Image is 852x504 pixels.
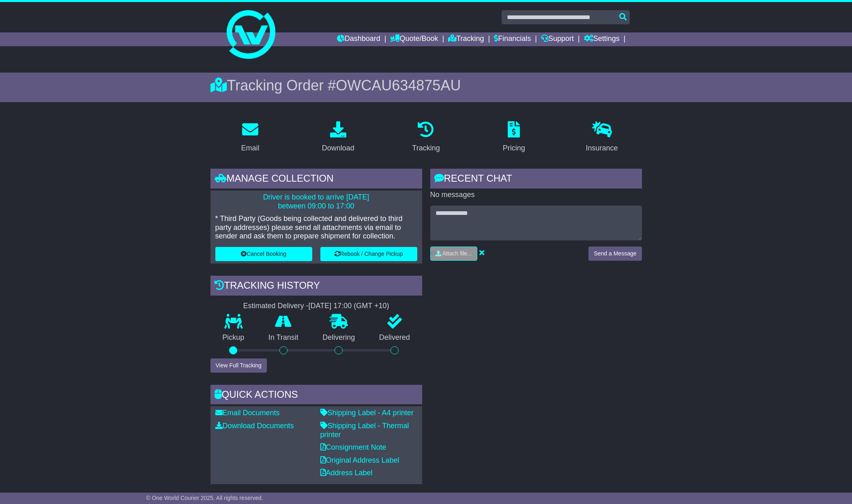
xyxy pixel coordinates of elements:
p: Pickup [210,333,257,342]
p: In Transit [256,333,311,342]
span: © One World Courier 2025. All rights reserved. [146,495,263,501]
a: Address Label [320,469,373,477]
div: Estimated Delivery - [210,302,422,311]
div: Tracking [412,143,440,154]
div: Email [241,143,259,154]
p: Delivering [311,333,367,342]
div: Insurance [586,143,618,154]
a: Dashboard [337,32,380,46]
a: Shipping Label - A4 printer [320,409,414,417]
a: Settings [584,32,620,46]
a: Insurance [581,118,623,157]
button: Cancel Booking [215,247,312,261]
button: View Full Tracking [210,358,267,373]
a: Original Address Label [320,456,399,464]
span: OWCAU634875AU [336,77,461,94]
div: Tracking Order # [210,77,642,94]
button: Send a Message [588,247,642,261]
a: Support [541,32,574,46]
div: Pricing [503,143,525,154]
p: Driver is booked to arrive [DATE] between 09:00 to 17:00 [215,193,417,210]
a: Consignment Note [320,443,386,451]
a: Email [236,118,264,157]
a: Download Documents [215,422,294,430]
a: Shipping Label - Thermal printer [320,422,409,439]
div: Quick Actions [210,385,422,407]
a: Tracking [407,118,445,157]
a: Email Documents [215,409,280,417]
div: [DATE] 17:00 (GMT +10) [309,302,389,311]
button: Rebook / Change Pickup [320,247,417,261]
a: Download [317,118,360,157]
a: Financials [494,32,531,46]
div: Download [322,143,354,154]
p: * Third Party (Goods being collected and delivered to third party addresses) please send all atta... [215,214,417,241]
p: No messages [430,191,642,199]
div: Manage collection [210,169,422,191]
a: Tracking [448,32,484,46]
div: Tracking history [210,276,422,298]
a: Quote/Book [390,32,438,46]
a: Pricing [498,118,530,157]
div: RECENT CHAT [430,169,642,191]
p: Delivered [367,333,422,342]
